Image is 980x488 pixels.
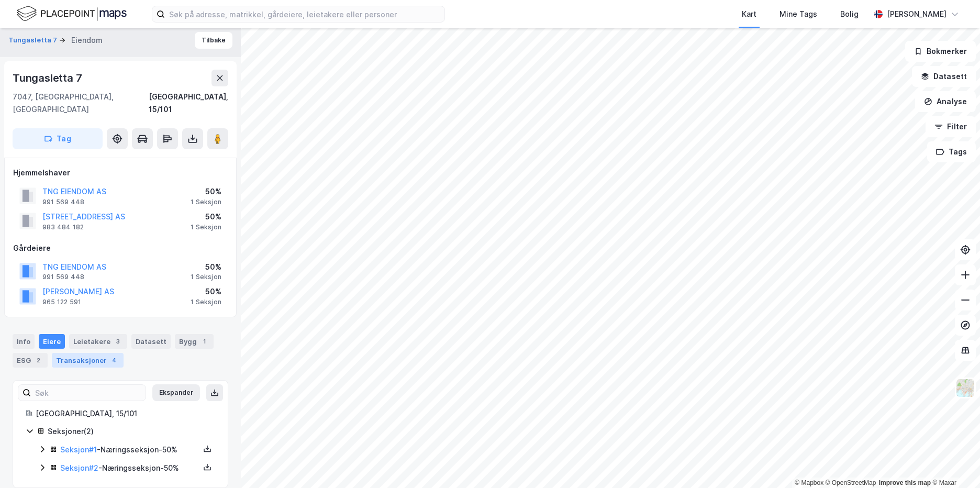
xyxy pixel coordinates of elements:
[42,273,84,281] div: 991 569 448
[199,336,209,347] div: 1
[191,198,221,206] div: 1 Seksjon
[42,223,84,231] div: 983 484 182
[175,334,214,349] div: Bygg
[60,445,97,454] a: Seksjon#1
[879,479,931,486] a: Improve this map
[795,479,823,486] a: Mapbox
[926,116,976,137] button: Filter
[33,355,43,365] div: 2
[912,66,976,87] button: Datasett
[191,298,221,306] div: 1 Seksjon
[191,273,221,281] div: 1 Seksjon
[13,128,103,149] button: Tag
[928,438,980,488] iframe: Chat Widget
[905,41,976,62] button: Bokmerker
[927,141,976,162] button: Tags
[71,34,103,47] div: Eiendom
[17,5,127,23] img: logo.f888ab2527a4732fd821a326f86c7f29.svg
[60,463,98,472] a: Seksjon#2
[36,407,215,420] div: [GEOGRAPHIC_DATA], 15/101
[191,285,221,298] div: 50%
[928,438,980,488] div: Kontrollprogram for chat
[191,210,221,223] div: 50%
[13,91,149,116] div: 7047, [GEOGRAPHIC_DATA], [GEOGRAPHIC_DATA]
[8,35,59,46] button: Tungasletta 7
[48,425,215,438] div: Seksjoner ( 2 )
[42,298,81,306] div: 965 122 591
[195,32,232,49] button: Tilbake
[52,353,124,368] div: Transaksjoner
[149,91,228,116] div: [GEOGRAPHIC_DATA], 15/101
[887,8,946,20] div: [PERSON_NAME]
[31,385,146,401] input: Søk
[42,198,84,206] div: 991 569 448
[13,167,228,179] div: Hjemmelshaver
[840,8,859,20] div: Bolig
[13,70,84,86] div: Tungasletta 7
[191,261,221,273] div: 50%
[742,8,756,20] div: Kart
[152,384,200,401] button: Ekspander
[39,334,65,349] div: Eiere
[13,334,35,349] div: Info
[191,223,221,231] div: 1 Seksjon
[826,479,876,486] a: OpenStreetMap
[13,353,48,368] div: ESG
[191,185,221,198] div: 50%
[113,336,123,347] div: 3
[60,443,199,456] div: - Næringsseksjon - 50%
[60,462,199,474] div: - Næringsseksjon - 50%
[13,242,228,254] div: Gårdeiere
[779,8,817,20] div: Mine Tags
[955,378,975,398] img: Z
[165,6,444,22] input: Søk på adresse, matrikkel, gårdeiere, leietakere eller personer
[109,355,119,365] div: 4
[915,91,976,112] button: Analyse
[69,334,127,349] div: Leietakere
[131,334,171,349] div: Datasett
